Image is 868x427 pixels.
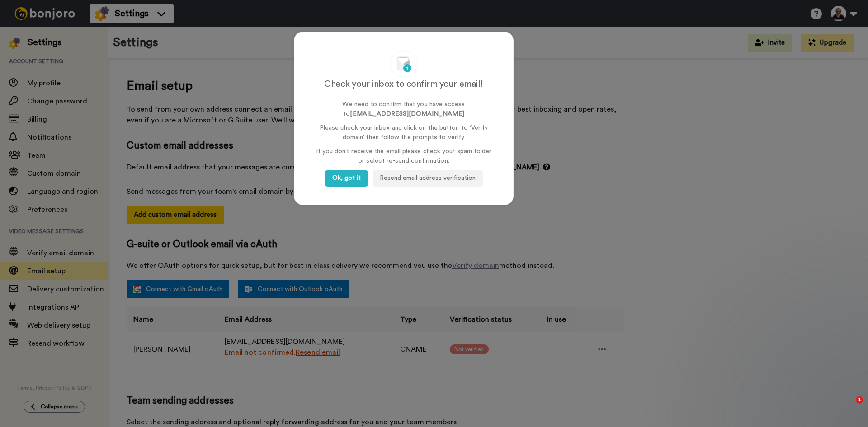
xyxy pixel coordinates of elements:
[312,147,495,166] p: If you don’t receive the email please check your spam folder or select re-send confirmation.
[312,123,495,142] p: Please check your inbox and click on the button to ‘Verify domain’ then follow the prompts to ver...
[390,50,418,78] img: email_confirmation.svg
[373,170,483,187] button: Resend email address verification
[837,396,859,418] iframe: Intercom live chat
[350,111,464,117] strong: [EMAIL_ADDRESS][DOMAIN_NAME]
[312,78,495,100] div: Check your inbox to confirm your email!
[380,175,476,181] span: Resend email address verification
[312,100,495,119] p: We need to confirm that you have access to
[856,396,863,404] span: 1
[325,170,368,187] button: Ok, got it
